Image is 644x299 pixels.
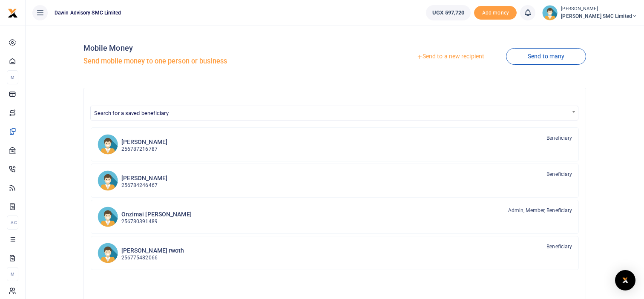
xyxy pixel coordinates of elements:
[7,267,18,281] li: M
[561,12,637,20] span: [PERSON_NAME] SMC Limited
[91,164,579,198] a: MG [PERSON_NAME] 256784246467 Beneficiary
[121,175,167,182] h6: [PERSON_NAME]
[51,9,125,17] span: Dawin Advisory SMC Limited
[90,106,579,121] span: Search for a saved beneficiary
[542,5,558,20] img: profile-user
[615,270,635,290] div: Open Intercom Messenger
[474,6,517,20] span: Add money
[98,134,118,155] img: LO
[8,8,18,18] img: logo-small
[561,6,637,13] small: [PERSON_NAME]
[121,218,192,226] p: 256780391489
[91,127,579,161] a: LO [PERSON_NAME] 256787216787 Beneficiary
[121,254,184,262] p: 256775482066
[508,207,572,214] span: Admin, Member, Beneficiary
[91,200,579,234] a: OFd Onzimai [PERSON_NAME] 256780391489 Admin, Member, Beneficiary
[121,181,167,190] p: 256784246467
[8,9,18,16] a: logo-small logo-large logo-large
[121,247,184,254] h6: [PERSON_NAME] rwoth
[546,170,572,178] span: Beneficiary
[7,216,18,230] li: Ac
[98,170,118,191] img: MG
[94,110,169,116] span: Search for a saved beneficiary
[506,48,586,65] a: Send to many
[7,70,18,84] li: M
[91,106,578,119] span: Search for a saved beneficiary
[98,207,118,227] img: OFd
[121,211,192,218] h6: Onzimai [PERSON_NAME]
[542,5,637,20] a: profile-user [PERSON_NAME] [PERSON_NAME] SMC Limited
[474,6,517,20] li: Toup your wallet
[546,134,572,142] span: Beneficiary
[423,5,474,20] li: Wallet ballance
[121,145,167,153] p: 256787216787
[91,236,579,270] a: ROr [PERSON_NAME] rwoth 256775482066 Beneficiary
[121,138,167,146] h6: [PERSON_NAME]
[395,49,506,64] a: Send to a new recipient
[474,9,517,15] a: Add money
[432,9,464,17] span: UGX 597,720
[546,243,572,250] span: Beneficiary
[83,43,331,53] h4: Mobile Money
[426,5,471,20] a: UGX 597,720
[83,57,331,66] h5: Send mobile money to one person or business
[98,243,118,263] img: ROr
